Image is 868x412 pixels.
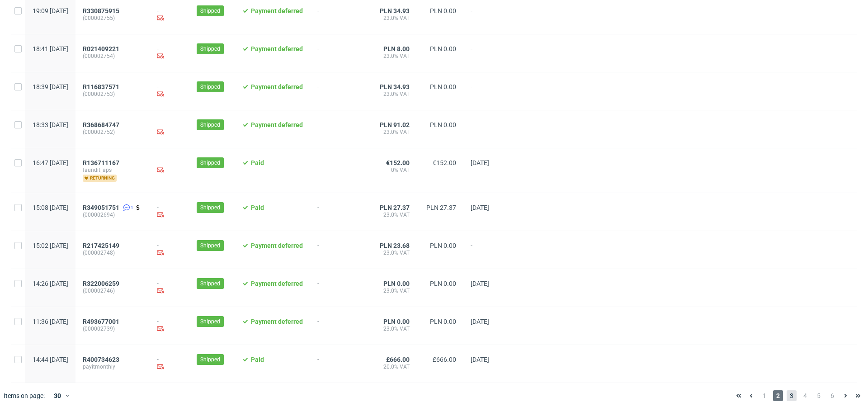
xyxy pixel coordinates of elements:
span: 23.0% VAT [376,52,410,60]
span: 4 [800,390,810,401]
span: Shipped [200,45,220,53]
div: 30 [48,389,65,402]
span: Shipped [200,7,220,15]
a: R400734623 [83,356,121,363]
span: (000002753) [83,90,142,98]
div: - [157,83,182,99]
span: 23.0% VAT [376,90,410,98]
span: - [317,356,362,372]
span: PLN 0.00 [430,242,456,249]
span: 15:02 [DATE] [33,242,68,249]
div: - [157,280,182,296]
div: - [157,159,182,175]
span: - [471,7,505,23]
span: - [317,318,362,334]
div: - [157,7,182,23]
span: PLN 0.00 [430,45,456,52]
span: 23.0% VAT [376,249,410,256]
span: PLN 27.37 [426,204,456,211]
span: payitmonthly [83,363,142,370]
span: PLN 0.00 [383,280,410,287]
div: - [157,121,182,137]
span: 15:08 [DATE] [33,204,68,211]
span: €152.00 [386,159,410,166]
span: R330875915 [83,7,119,14]
span: R021409221 [83,45,119,52]
span: 16:47 [DATE] [33,159,68,166]
span: (000002746) [83,287,142,294]
span: - [471,242,505,258]
span: 11:36 [DATE] [33,318,68,325]
span: 23.0% VAT [376,287,410,294]
span: (000002748) [83,249,142,256]
span: (000002755) [83,14,142,22]
span: Shipped [200,355,220,364]
span: Payment deferred [251,242,303,249]
span: R493677001 [83,318,119,325]
span: 23.0% VAT [376,14,410,22]
span: R400734623 [83,356,119,363]
span: R368684747 [83,121,119,128]
a: R322006259 [83,280,121,287]
span: - [317,204,362,220]
span: [DATE] [471,318,489,325]
span: (000002754) [83,52,142,60]
a: R136711167 [83,159,121,166]
span: Paid [251,204,264,211]
span: Items on page: [4,391,45,400]
span: R349051751 [83,204,119,211]
span: Payment deferred [251,318,303,325]
span: - [471,45,505,61]
span: 3 [787,390,797,401]
span: Shipped [200,242,220,250]
span: 23.0% VAT [376,211,410,218]
span: 6 [827,390,837,401]
a: 1 [121,204,133,211]
span: R322006259 [83,280,119,287]
span: 18:39 [DATE] [33,83,68,90]
span: Shipped [200,159,220,167]
span: PLN 8.00 [383,45,410,52]
a: R116837571 [83,83,121,90]
span: - [317,7,362,23]
span: PLN 34.93 [380,83,410,90]
span: 23.0% VAT [376,325,410,332]
a: R217425149 [83,242,121,249]
div: - [157,242,182,258]
span: PLN 0.00 [430,7,456,14]
span: 20.0% VAT [376,363,410,370]
span: [DATE] [471,356,489,363]
span: - [317,83,362,99]
span: PLN 0.00 [430,121,456,128]
div: - [157,45,182,61]
span: - [317,121,362,137]
span: Paid [251,356,264,363]
span: Payment deferred [251,7,303,14]
div: - [157,204,182,220]
span: 1 [131,204,133,211]
span: PLN 0.00 [430,280,456,287]
span: (000002752) [83,128,142,136]
span: Shipped [200,121,220,129]
span: (000002694) [83,211,142,218]
span: 0% VAT [376,166,410,174]
span: 18:33 [DATE] [33,121,68,128]
a: R368684747 [83,121,121,128]
span: PLN 27.37 [380,204,410,211]
span: - [471,83,505,99]
span: PLN 0.00 [430,83,456,90]
span: Shipped [200,83,220,91]
span: [DATE] [471,280,489,287]
span: PLN 34.93 [380,7,410,14]
span: Payment deferred [251,280,303,287]
span: [DATE] [471,204,489,211]
span: - [317,280,362,296]
span: 5 [814,390,824,401]
span: Shipped [200,317,220,326]
span: returning [83,175,117,182]
a: R349051751 [83,204,121,211]
span: R217425149 [83,242,119,249]
a: R021409221 [83,45,121,52]
span: PLN 0.00 [430,318,456,325]
span: 18:41 [DATE] [33,45,68,52]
